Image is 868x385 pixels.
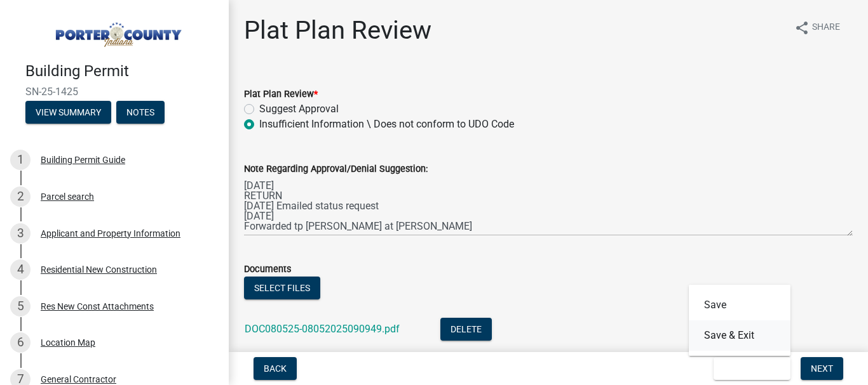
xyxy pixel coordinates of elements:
[689,320,790,351] button: Save & Exit
[41,155,125,164] div: Building Permit Guide
[254,357,297,380] button: Back
[794,20,810,36] i: share
[10,332,31,353] div: 6
[25,62,219,81] h4: Building Permit
[25,13,208,49] img: Porter County, Indiana
[812,20,840,36] span: Share
[25,101,111,124] button: View Summary
[41,375,116,384] div: General Contractor
[10,223,31,244] div: 3
[41,265,157,274] div: Residential New Construction
[244,90,318,99] label: Plat Plan Review
[10,150,31,170] div: 1
[440,324,492,336] wm-modal-confirm: Delete Document
[10,186,31,207] div: 2
[25,108,111,118] wm-modal-confirm: Summary
[264,363,287,374] span: Back
[245,323,400,335] a: DOC080525-08052025090949.pdf
[10,296,31,316] div: 5
[689,290,790,320] button: Save
[41,229,180,238] div: Applicant and Property Information
[244,165,428,174] label: Note Regarding Approval/Denial Suggestion:
[440,318,492,341] button: Delete
[811,363,833,374] span: Next
[116,101,165,124] button: Notes
[714,357,790,380] button: Save & Exit
[41,192,94,201] div: Parcel search
[259,117,514,132] label: Insufficient Information \ Does not conform to UDO Code
[41,338,95,347] div: Location Map
[724,363,773,374] span: Save & Exit
[10,259,31,280] div: 4
[244,265,291,274] label: Documents
[259,101,339,117] label: Suggest Approval
[244,15,431,46] h1: Plat Plan Review
[689,285,790,356] div: Save & Exit
[784,15,850,40] button: shareShare
[25,86,203,98] span: SN-25-1425
[41,302,154,311] div: Res New Const Attachments
[244,277,320,299] button: Select files
[801,357,843,380] button: Next
[116,108,165,118] wm-modal-confirm: Notes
